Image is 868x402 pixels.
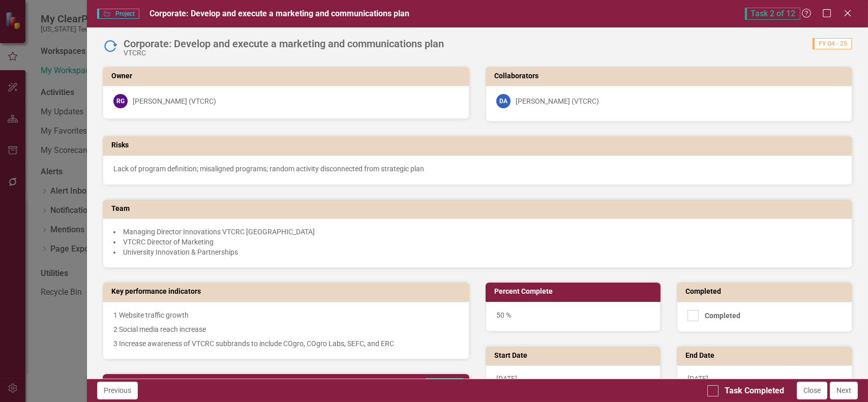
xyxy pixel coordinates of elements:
[111,141,847,149] h3: Risks
[494,288,656,295] h3: Percent Complete
[496,375,517,383] span: [DATE]
[830,382,858,399] button: Next
[745,8,800,20] span: Task 2 of 12
[113,336,459,349] p: 3 Increase awareness of VTCRC subbrands to include COgro, COgro Labs, SEFC, and ERC
[486,302,661,331] div: 50 %
[133,96,216,106] div: [PERSON_NAME] (VTCRC)
[494,352,656,359] h3: Start Date
[102,39,118,55] img: In Progress
[124,49,444,57] div: VTCRC
[516,96,599,106] div: [PERSON_NAME] (VTCRC)
[111,72,464,80] h3: Owner
[426,378,463,389] span: [DATE]-25
[123,248,238,256] span: University Innovation & Partnerships
[813,38,852,49] span: FY Q4 - 25
[797,382,827,399] button: Close
[113,165,424,173] span: Lack of program definition; misaligned programs; random activity disconnected from strategic plan
[685,352,847,359] h3: End Date
[124,38,444,49] div: Corporate: Develop and execute a marketing and communications plan
[113,94,128,108] div: RG
[111,288,464,295] h3: Key performance indicators
[685,288,847,295] h3: Completed
[687,375,708,383] span: [DATE]
[123,238,214,246] span: VTCRC Director of Marketing
[149,9,409,18] span: Corporate: Develop and execute a marketing and communications plan
[113,310,459,322] p: 1 Website traffic growth
[496,94,511,108] div: DA
[123,228,315,236] span: Managing Director Innovations VTCRC [GEOGRAPHIC_DATA]
[113,322,459,336] p: 2 Social media reach increase
[494,72,847,80] h3: Collaborators
[97,382,138,399] button: Previous
[97,9,139,19] span: Project
[725,385,784,397] div: Task Completed
[111,205,847,212] h3: Team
